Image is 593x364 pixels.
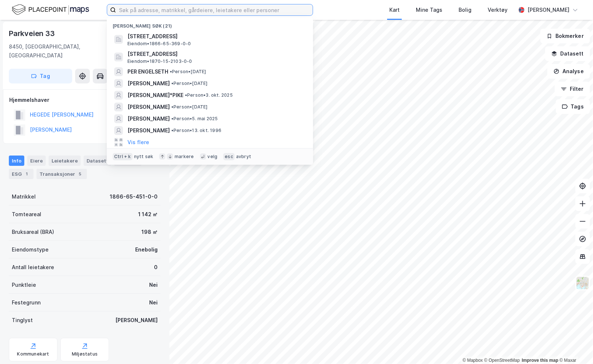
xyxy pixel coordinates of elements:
[9,96,160,104] div: Hjemmelshaver
[9,28,56,39] div: Parkveien 33
[9,69,72,83] button: Tag
[149,298,158,307] div: Nei
[223,153,235,160] div: esc
[171,104,208,110] span: Person • [DATE]
[12,316,33,325] div: Tinglyst
[12,263,54,272] div: Antall leietakere
[127,126,170,135] span: [PERSON_NAME]
[49,156,81,166] div: Leietakere
[107,17,313,31] div: [PERSON_NAME] søk (21)
[12,245,49,254] div: Eiendomstype
[27,156,46,166] div: Eiere
[110,192,158,201] div: 1866-65-451-0-0
[127,67,168,76] span: PER ENGELSETH
[236,154,251,160] div: avbryt
[12,298,41,307] div: Festegrunn
[170,69,206,75] span: Person • [DATE]
[127,50,304,58] span: [STREET_ADDRESS]
[576,276,590,290] img: Z
[9,42,125,60] div: 8450, [GEOGRAPHIC_DATA], [GEOGRAPHIC_DATA]
[9,169,34,179] div: ESG
[556,329,593,364] iframe: Chat Widget
[72,351,98,357] div: Miljøstatus
[12,210,41,219] div: Tomteareal
[12,3,89,16] img: logo.f888ab2527a4732fd821a326f86c7f29.svg
[138,210,158,219] div: 1 142 ㎡
[459,6,471,14] div: Bolig
[116,4,313,15] input: Søk på adresse, matrikkel, gårdeiere, leietakere eller personer
[127,41,191,47] span: Eiendom • 1866-65-369-0-0
[185,92,233,98] span: Person • 3. okt. 2025
[84,156,111,166] div: Datasett
[547,64,590,79] button: Analyse
[77,170,84,178] div: 5
[171,128,173,133] span: •
[12,228,54,236] div: Bruksareal (BRA)
[170,69,172,74] span: •
[527,6,569,14] div: [PERSON_NAME]
[171,116,218,122] span: Person • 5. mai 2025
[17,351,49,357] div: Kommunekart
[127,138,149,147] button: Vis flere
[389,6,400,14] div: Kart
[522,358,558,363] a: Improve this map
[416,6,442,14] div: Mine Tags
[23,170,31,178] div: 1
[556,99,590,114] button: Tags
[127,79,170,88] span: [PERSON_NAME]
[135,245,158,254] div: Enebolig
[185,92,187,98] span: •
[208,154,218,160] div: velg
[134,154,154,160] div: nytt søk
[115,316,158,325] div: [PERSON_NAME]
[12,281,36,289] div: Punktleie
[540,29,590,43] button: Bokmerker
[175,154,194,160] div: markere
[171,128,221,133] span: Person • 13. okt. 1996
[9,156,24,166] div: Info
[127,91,183,100] span: [PERSON_NAME]*PIKE
[127,103,170,111] span: [PERSON_NAME]
[488,6,508,14] div: Verktøy
[113,153,133,160] div: Ctrl + k
[127,32,304,41] span: [STREET_ADDRESS]
[171,81,173,86] span: •
[545,46,590,61] button: Datasett
[12,192,36,201] div: Matrikkel
[149,281,158,289] div: Nei
[154,263,158,272] div: 0
[141,228,158,236] div: 198 ㎡
[36,169,87,179] div: Transaksjoner
[127,58,192,64] span: Eiendom • 1870-15-2103-0-0
[556,329,593,364] div: Kontrollprogram for chat
[171,104,173,110] span: •
[463,358,483,363] a: Mapbox
[171,81,208,86] span: Person • [DATE]
[484,358,520,363] a: OpenStreetMap
[171,116,173,121] span: •
[555,82,590,96] button: Filter
[127,114,170,123] span: [PERSON_NAME]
